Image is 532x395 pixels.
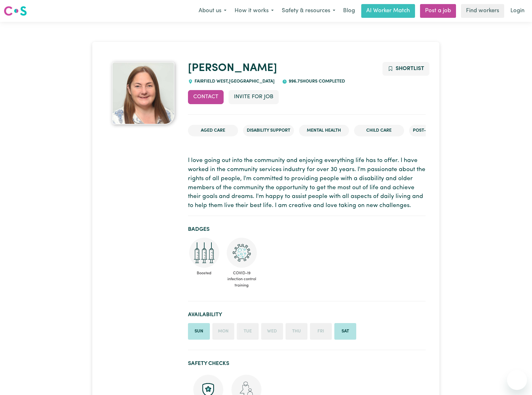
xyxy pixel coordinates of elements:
[261,323,283,340] li: Unavailable on Wednesday
[188,311,426,318] h2: Availability
[243,125,294,137] li: Disability Support
[420,4,456,18] a: Post a job
[334,323,356,340] li: Available on Saturday
[383,62,430,76] button: Add to shortlist
[4,4,27,18] a: Careseekers logo
[227,238,257,268] img: CS Academy: COVID-19 Infection Control Training course completed
[396,66,424,71] span: Shortlist
[229,90,279,104] button: Invite for Job
[231,4,278,18] button: How it works
[4,5,27,17] img: Careseekers logo
[193,79,275,84] span: FAIRFIELD WEST , [GEOGRAPHIC_DATA]
[112,62,175,124] img: Leanne
[195,4,231,18] button: About us
[188,90,224,104] button: Contact
[278,4,339,18] button: Safety & resources
[188,323,210,340] li: Available on Sunday
[188,226,426,233] h2: Badges
[507,4,528,18] a: Login
[188,268,220,279] span: Boosted
[189,238,219,268] img: Care and support worker has received booster dose of COVID-19 vaccination
[287,79,345,84] span: 996.75 hours completed
[188,63,277,74] a: [PERSON_NAME]
[310,323,332,340] li: Unavailable on Friday
[461,4,504,18] a: Find workers
[507,370,527,390] iframe: Button to launch messaging window
[237,323,259,340] li: Unavailable on Tuesday
[188,125,238,137] li: Aged Care
[188,156,426,210] p: I love going out into the community and enjoying everything life has to offer. I have worked in t...
[354,125,404,137] li: Child care
[409,125,465,137] li: Post-operative care
[188,360,426,367] h2: Safety Checks
[299,125,349,137] li: Mental Health
[225,268,258,291] span: COVID-19 infection control training
[212,323,234,340] li: Unavailable on Monday
[106,62,180,124] a: Leanne's profile picture'
[339,4,359,18] a: Blog
[361,4,415,18] a: AI Worker Match
[286,323,307,340] li: Unavailable on Thursday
